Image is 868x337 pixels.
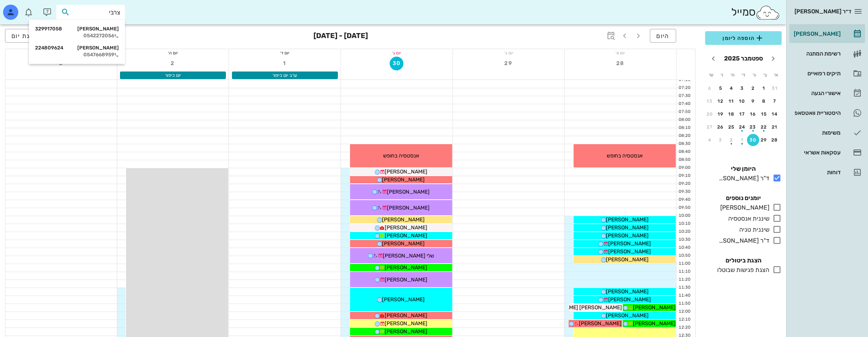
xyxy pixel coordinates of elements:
th: ש׳ [706,68,716,81]
div: יום ה׳ [117,49,229,57]
span: [PERSON_NAME] [387,205,430,211]
div: 2 [747,86,759,91]
span: [PERSON_NAME] [382,296,425,303]
h4: הצגת ביטולים [705,256,782,265]
button: 20 [703,108,716,120]
span: אנסטסיה בחופש [607,153,643,159]
div: 09:30 [676,189,692,195]
div: 09:40 [676,197,692,203]
div: 9 [747,99,759,104]
div: 18 [725,111,737,117]
div: רשימת המתנה [792,51,841,57]
div: 4 [703,137,716,143]
a: [PERSON_NAME] [789,25,865,43]
div: עסקאות אשראי [792,149,841,156]
span: 329917058 [35,26,62,32]
div: 17 [736,111,748,117]
div: 6 [703,86,716,91]
div: 10:30 [676,237,692,243]
div: 15 [758,111,770,117]
div: יום ו׳ [5,49,117,57]
div: 09:20 [676,181,692,187]
span: [PERSON_NAME] [387,189,430,195]
button: 11 [725,95,737,107]
span: [PERSON_NAME] [385,224,427,231]
span: 224809624 [35,45,63,51]
a: רשימת המתנה [789,45,865,63]
div: 12 [715,99,727,104]
div: 07:20 [676,85,692,91]
span: [PERSON_NAME] [382,176,425,183]
button: 3 [736,82,748,94]
div: 08:30 [676,141,692,147]
div: 20 [703,111,716,117]
div: 08:10 [676,125,692,131]
span: 29 [502,60,515,67]
div: 08:20 [676,133,692,139]
div: יום ד׳ [229,49,340,57]
span: תצוגת יום [11,32,41,40]
button: 23 [747,121,759,133]
div: [PERSON_NAME] [35,26,119,32]
span: [PERSON_NAME] [385,168,427,175]
span: [PERSON_NAME] [PERSON_NAME] [536,304,622,311]
button: 30 [390,57,403,70]
div: ד"ר [PERSON_NAME] [716,174,769,183]
th: א׳ [771,68,781,81]
div: יום ג׳ [341,49,452,57]
button: 25 [725,121,737,133]
div: 07:50 [676,109,692,115]
span: ד״ר [PERSON_NAME] [794,8,851,15]
span: 2 [166,60,180,67]
div: 09:00 [676,165,692,171]
a: אישורי הגעה [789,84,865,102]
div: 13 [703,99,716,104]
div: 8 [758,99,770,104]
button: 7 [769,95,781,107]
div: 3 [736,86,748,91]
div: הצגת פגישות שבוטלו [714,265,769,275]
th: ב׳ [760,68,770,81]
div: 30 [747,137,759,143]
div: אישורי הגעה [792,90,841,96]
th: ד׳ [738,68,748,81]
div: 10:40 [676,245,692,251]
button: 2 [747,82,759,94]
div: 10 [736,99,748,104]
div: 10:00 [676,213,692,219]
span: [PERSON_NAME] [385,277,427,283]
span: [PERSON_NAME] [385,264,427,271]
div: שיננית אנסטסיה [725,214,769,223]
span: תג [22,6,27,11]
div: משימות [792,130,841,136]
h3: [DATE] - [DATE] [313,29,368,44]
div: 1 [758,86,770,91]
button: 1 [758,82,770,94]
div: 28 [769,137,781,143]
span: [PERSON_NAME] [385,232,427,239]
div: [PERSON_NAME] [35,45,119,51]
div: יום א׳ [564,49,676,57]
div: 0547668959 [35,52,119,58]
button: 29 [758,134,770,146]
button: 4 [725,82,737,94]
div: 16 [747,111,759,117]
div: 11:00 [676,261,692,267]
div: 27 [703,124,716,130]
div: 2 [725,137,737,143]
button: 4 [703,134,716,146]
button: 28 [769,134,781,146]
button: 13 [703,95,716,107]
span: [PERSON_NAME] [606,232,649,239]
div: 19 [715,111,727,117]
div: 12:20 [676,324,692,331]
a: היסטוריית וואטסאפ [789,104,865,122]
span: ערב יום כיפור [272,73,297,78]
span: [PERSON_NAME] [606,216,649,223]
button: היום [650,29,676,43]
button: 26 [715,121,727,133]
h4: יומנים נוספים [705,194,782,203]
button: חודש שעבר [766,52,780,65]
button: 2 [166,57,180,70]
div: 07:40 [676,101,692,107]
